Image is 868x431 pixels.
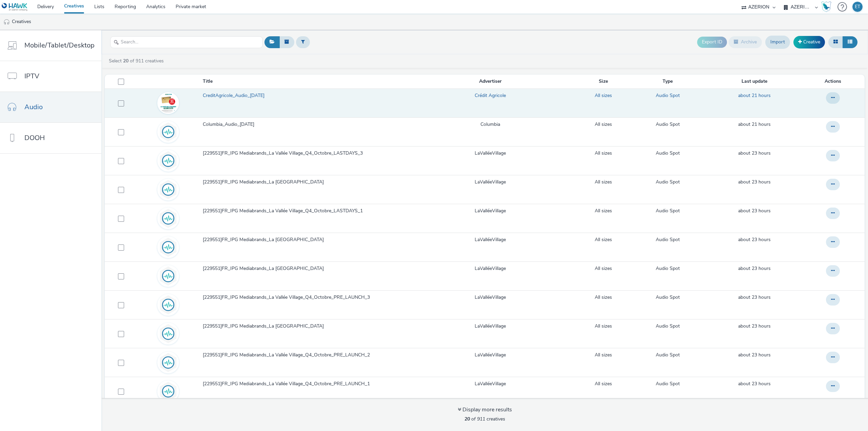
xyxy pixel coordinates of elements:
[203,323,327,330] span: [229551]FR_IPG Mediabrands_La [GEOGRAPHIC_DATA]
[738,380,771,387] a: 14 October 2025, 16:44
[738,208,771,214] a: 14 October 2025, 16:55
[595,265,612,272] a: All sizes
[203,179,327,185] span: [229551]FR_IPG Mediabrands_La [GEOGRAPHIC_DATA]
[475,179,506,185] a: LaValléeVillage
[656,352,680,358] a: Audio Spot
[203,150,366,157] span: [229551]FR_IPG Mediabrands_La Vallée Village_Q4_Octobre_LASTDAYS_3
[475,208,506,214] a: LaValléeVillage
[656,323,680,330] a: Audio Spot
[202,75,405,89] th: Title
[821,1,834,12] a: Hawk Academy
[738,236,771,243] span: about 23 hours
[595,150,612,157] a: All sizes
[203,179,404,189] a: [229551]FR_IPG Mediabrands_La [GEOGRAPHIC_DATA]
[738,121,771,128] a: 14 October 2025, 18:48
[475,294,506,301] a: LaValléeVillage
[203,265,404,275] a: [229551]FR_IPG Mediabrands_La [GEOGRAPHIC_DATA]
[656,150,680,157] a: Audio Spot
[738,294,771,301] a: 14 October 2025, 16:49
[576,75,631,89] th: Size
[158,93,178,113] img: 706cff39-6beb-41be-9714-ff7100198f7e.png
[765,36,790,48] a: Import
[595,92,612,99] a: All sizes
[738,121,771,128] span: about 21 hours
[203,92,267,99] span: CreditAgricole_Audio_[DATE]
[656,179,680,185] a: Audio Spot
[123,58,129,64] strong: 20
[24,133,45,143] span: DOOH
[203,294,404,304] a: [229551]FR_IPG Mediabrands_La Vallée Village_Q4_Octobre_PRE_LAUNCH_3
[475,92,506,99] a: Crédit Agricole
[656,294,680,301] a: Audio Spot
[595,236,612,243] a: All sizes
[203,150,404,160] a: [229551]FR_IPG Mediabrands_La Vallée Village_Q4_Octobre_LASTDAYS_3
[203,380,404,391] a: [229551]FR_IPG Mediabrands_La Vallée Village_Q4_Octobre_PRE_LAUNCH_1
[804,75,865,89] th: Actions
[705,75,804,89] th: Last update
[24,102,43,112] span: Audio
[697,37,727,47] button: Export ID
[475,265,506,272] a: LaValléeVillage
[738,208,771,214] span: about 23 hours
[738,294,771,300] span: about 23 hours
[203,265,327,272] span: [229551]FR_IPG Mediabrands_La [GEOGRAPHIC_DATA]
[656,236,680,243] a: Audio Spot
[203,236,327,243] span: [229551]FR_IPG Mediabrands_La [GEOGRAPHIC_DATA]
[595,323,612,330] a: All sizes
[203,380,373,387] span: [229551]FR_IPG Mediabrands_La Vallée Village_Q4_Octobre_PRE_LAUNCH_1
[821,1,831,12] img: Hawk Academy
[656,380,680,387] a: Audio Spot
[158,151,178,171] img: audio.svg
[203,121,404,131] a: Columbia_Audio_[DATE]
[465,416,505,422] span: of 911 creatives
[158,266,178,286] img: audio.svg
[458,406,512,414] div: Display more results
[793,36,825,48] a: Creative
[158,381,178,401] img: audio.svg
[158,237,178,257] img: audio.svg
[203,352,404,362] a: [229551]FR_IPG Mediabrands_La Vallée Village_Q4_Octobre_PRE_LAUNCH_2
[595,352,612,358] a: All sizes
[203,208,366,214] span: [229551]FR_IPG Mediabrands_La Vallée Village_Q4_Octobre_LASTDAYS_1
[738,265,771,272] span: about 23 hours
[738,323,771,329] span: about 23 hours
[595,179,612,185] a: All sizes
[203,121,257,128] span: Columbia_Audio_[DATE]
[405,75,576,89] th: Advertiser
[738,352,771,358] span: about 23 hours
[158,295,178,315] img: audio.svg
[158,209,178,228] img: audio.svg
[656,208,680,214] a: Audio Spot
[729,36,762,48] button: Archive
[738,150,771,156] span: about 23 hours
[203,323,404,333] a: [229551]FR_IPG Mediabrands_La [GEOGRAPHIC_DATA]
[631,75,705,89] th: Type
[110,36,263,48] input: Search...
[475,323,506,330] a: LaValléeVillage
[158,353,178,372] img: audio.svg
[738,352,771,358] a: 14 October 2025, 16:48
[595,294,612,301] a: All sizes
[475,380,506,387] a: LaValléeVillage
[738,323,771,330] a: 14 October 2025, 16:52
[738,179,771,185] span: about 23 hours
[595,380,612,387] a: All sizes
[3,19,10,25] img: audio
[24,71,39,81] span: IPTV
[738,236,771,243] a: 14 October 2025, 16:54
[24,40,95,50] span: Mobile/Tablet/Desktop
[595,208,612,214] a: All sizes
[738,92,771,99] a: 14 October 2025, 18:57
[738,179,771,185] a: 14 October 2025, 16:56
[738,150,771,157] div: 14 October 2025, 16:56
[656,265,680,272] a: Audio Spot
